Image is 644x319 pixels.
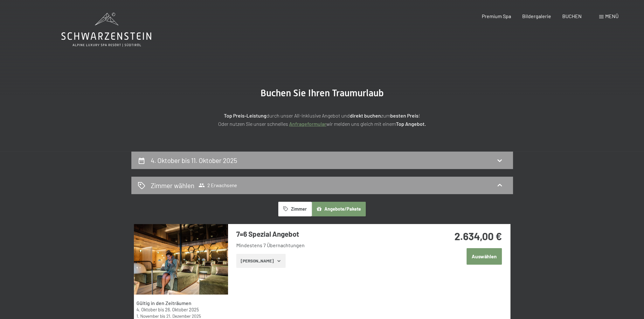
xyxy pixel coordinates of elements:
[163,112,481,128] p: durch unser All-inklusive Angebot und zum ! Oder nutzen Sie unser schnelles wir melden uns gleich...
[166,313,201,319] time: 21.12.2025
[396,121,426,127] strong: Top Angebot.
[151,156,237,164] h2: 4. Oktober bis 11. Oktober 2025
[236,229,426,239] h3: 7=6 Spezial Angebot
[236,254,286,268] button: [PERSON_NAME]
[605,13,619,19] span: Menü
[260,87,384,98] span: Buchen Sie Ihren Traumurlaub
[236,242,426,249] li: Mindestens 7 Übernachtungen
[390,112,419,119] strong: besten Preis
[312,202,366,216] button: Angebote/Pakete
[454,230,502,242] strong: 2.634,00 €
[289,121,326,127] a: Anfrageformular
[481,13,511,19] a: Premium Spa
[136,300,191,306] strong: Gültig in den Zeiträumen
[350,112,381,119] strong: direkt buchen
[136,307,225,313] div: bis
[136,313,159,319] time: 01.11.2025
[278,202,311,216] button: Zimmer
[562,13,582,19] a: BUCHEN
[151,181,194,190] h2: Zimmer wählen
[165,307,199,312] time: 26.10.2025
[136,313,225,319] div: bis
[467,248,502,264] button: Auswählen
[224,112,267,119] strong: Top Preis-Leistung
[134,224,228,295] img: mss_renderimg.php
[136,307,157,312] time: 04.10.2025
[522,13,551,19] a: Bildergalerie
[198,182,237,188] span: 2 Erwachsene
